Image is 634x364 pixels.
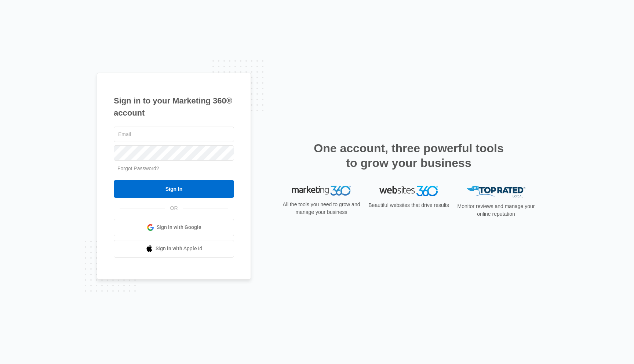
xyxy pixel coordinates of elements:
a: Forgot Password? [117,165,159,171]
h1: Sign in to your Marketing 360® account [114,95,234,119]
img: Websites 360 [379,186,438,196]
p: All the tools you need to grow and manage your business [280,201,362,216]
img: Marketing 360 [292,186,351,196]
p: Beautiful websites that drive results [368,201,450,209]
span: OR [165,204,183,212]
img: Top Rated Local [467,186,525,198]
span: Sign in with Apple Id [156,245,203,252]
h2: One account, three powerful tools to grow your business [311,141,506,170]
input: Email [114,127,234,142]
input: Sign In [114,180,234,198]
a: Sign in with Apple Id [114,240,234,258]
p: Monitor reviews and manage your online reputation [455,203,537,218]
span: Sign in with Google [157,223,201,231]
a: Sign in with Google [114,219,234,236]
